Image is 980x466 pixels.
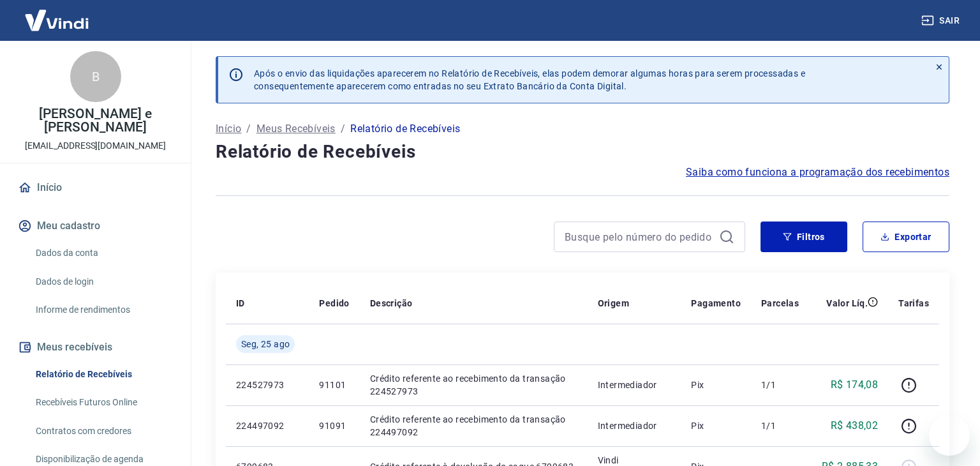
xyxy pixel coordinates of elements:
[236,297,245,310] p: ID
[691,379,741,391] p: Pix
[31,389,175,416] a: Recebíveis Futuros Online
[31,240,175,266] a: Dados da conta
[370,297,413,310] p: Descrição
[241,338,290,350] span: Seg, 25 ago
[236,379,299,391] p: 224527973
[826,297,868,310] p: Valor Líq.
[15,212,175,240] button: Meu cadastro
[216,139,949,165] h4: Relatório de Recebíveis
[15,333,175,361] button: Meus recebíveis
[31,418,175,444] a: Contratos com credores
[691,297,741,310] p: Pagamento
[919,9,965,33] button: Sair
[761,222,847,252] button: Filtros
[686,165,949,180] a: Saiba como funciona a programação dos recebimentos
[341,121,345,137] p: /
[31,297,175,323] a: Informe de rendimentos
[761,297,799,310] p: Parcelas
[350,121,460,137] p: Relatório de Recebíveis
[929,415,970,456] iframe: Botão para abrir a janela de mensagens
[831,377,879,393] p: R$ 174,08
[319,297,349,310] p: Pedido
[565,227,714,246] input: Busque pelo número do pedido
[761,379,799,391] p: 1/1
[15,1,98,40] img: Vindi
[370,372,577,398] p: Crédito referente ao recebimento da transação 224527973
[598,379,671,391] p: Intermediador
[863,222,949,252] button: Exportar
[598,419,671,432] p: Intermediador
[31,361,175,387] a: Relatório de Recebíveis
[254,67,805,93] p: Após o envio das liquidações aparecerem no Relatório de Recebíveis, elas podem demorar algumas ho...
[25,139,166,153] p: [EMAIL_ADDRESS][DOMAIN_NAME]
[236,419,299,432] p: 224497092
[761,419,799,432] p: 1/1
[598,297,629,310] p: Origem
[370,413,577,439] p: Crédito referente ao recebimento da transação 224497092
[898,297,929,310] p: Tarifas
[15,174,175,202] a: Início
[319,379,349,391] p: 91101
[246,121,251,137] p: /
[216,121,241,137] a: Início
[691,419,741,432] p: Pix
[31,269,175,295] a: Dados de login
[256,121,336,137] a: Meus Recebíveis
[831,418,879,433] p: R$ 438,02
[319,419,349,432] p: 91091
[10,107,181,134] p: [PERSON_NAME] e [PERSON_NAME]
[70,51,121,102] div: B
